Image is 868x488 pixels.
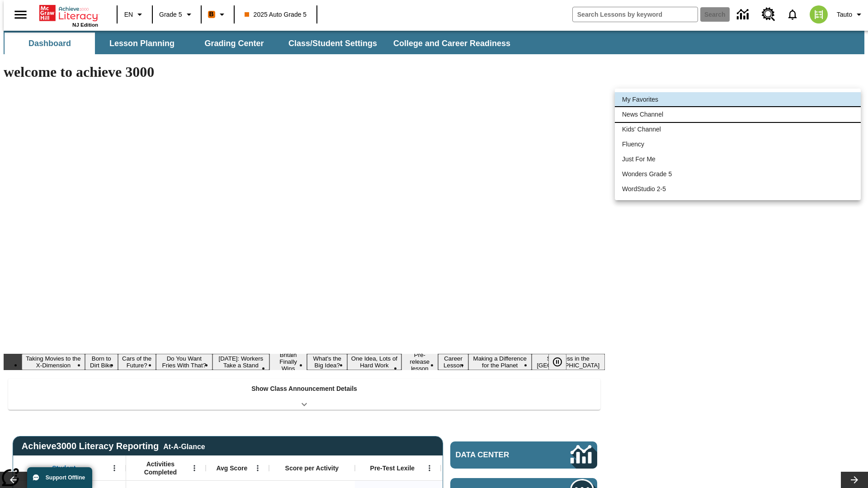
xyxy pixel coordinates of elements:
li: WordStudio 2-5 [615,182,861,197]
li: Just For Me [615,152,861,167]
li: Kids' Channel [615,122,861,137]
li: Fluency [615,137,861,152]
li: News Channel [615,107,861,122]
li: Wonders Grade 5 [615,167,861,182]
li: My Favorites [615,92,861,107]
